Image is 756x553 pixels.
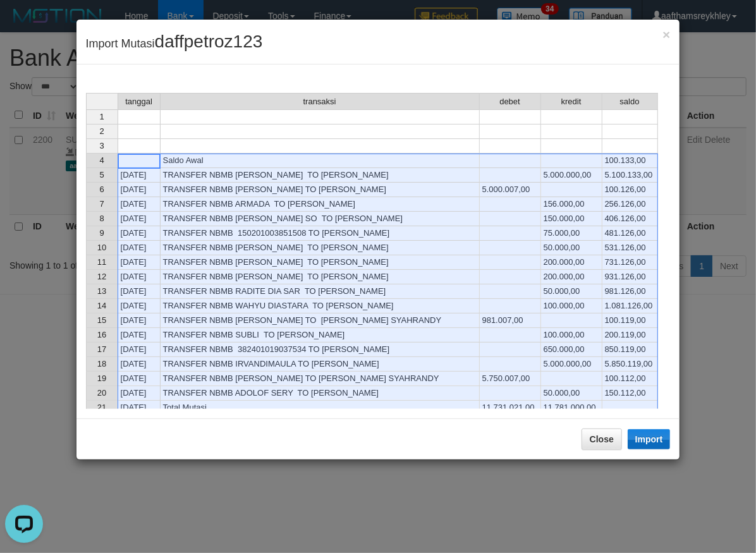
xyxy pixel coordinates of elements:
[118,168,161,183] td: [DATE]
[161,168,480,183] td: TRANSFER NBMB [PERSON_NAME] TO [PERSON_NAME]
[602,154,658,168] td: 100.133,00
[99,141,104,150] span: 3
[118,328,161,343] td: [DATE]
[541,255,602,270] td: 200.000,00
[602,328,658,343] td: 200.119,00
[303,97,336,106] span: transaksi
[99,199,104,209] span: 7
[628,429,671,449] button: Import
[97,374,106,383] span: 19
[620,97,640,106] span: saldo
[480,401,541,415] td: 11.731.021,00
[602,343,658,357] td: 850.119,00
[99,112,104,121] span: 1
[118,197,161,212] td: [DATE]
[161,401,480,415] td: Total Mutasi
[97,301,106,310] span: 14
[161,372,480,386] td: TRANSFER NBMB [PERSON_NAME] TO [PERSON_NAME] SYAHRANDY
[602,183,658,197] td: 100.126,00
[602,255,658,270] td: 731.126,00
[541,168,602,183] td: 5.000.000,00
[602,284,658,299] td: 981.126,00
[125,97,152,106] span: tanggal
[118,212,161,226] td: [DATE]
[499,97,520,106] span: debet
[99,155,104,165] span: 4
[161,241,480,255] td: TRANSFER NBMB [PERSON_NAME] TO [PERSON_NAME]
[97,272,106,281] span: 12
[99,228,104,238] span: 9
[161,343,480,357] td: TRANSFER NBMB 382401019037534 TO [PERSON_NAME]
[97,388,106,398] span: 20
[480,372,541,386] td: 5.750.007,00
[161,255,480,270] td: TRANSFER NBMB [PERSON_NAME] TO [PERSON_NAME]
[582,428,622,450] button: Close
[118,183,161,197] td: [DATE]
[602,197,658,212] td: 256.126,00
[118,226,161,241] td: [DATE]
[541,386,602,401] td: 50.000,00
[161,357,480,372] td: TRANSFER NBMB IRVANDIMAULA TO [PERSON_NAME]
[118,270,161,284] td: [DATE]
[97,330,106,339] span: 16
[118,241,161,255] td: [DATE]
[161,212,480,226] td: TRANSFER NBMB [PERSON_NAME] SO TO [PERSON_NAME]
[97,243,106,252] span: 10
[5,5,43,43] button: Open LiveChat chat widget
[541,299,602,313] td: 100.000,00
[561,97,582,106] span: kredit
[541,197,602,212] td: 156.000,00
[602,168,658,183] td: 5.100.133,00
[541,357,602,372] td: 5.000.000,00
[97,286,106,296] span: 13
[602,372,658,386] td: 100.112,00
[118,357,161,372] td: [DATE]
[161,313,480,328] td: TRANSFER NBMB [PERSON_NAME] TO [PERSON_NAME] SYAHRANDY
[602,226,658,241] td: 481.126,00
[99,185,104,194] span: 6
[161,284,480,299] td: TRANSFER NBMB RADITE DIA SAR TO [PERSON_NAME]
[602,270,658,284] td: 931.126,00
[99,126,104,136] span: 2
[541,343,602,357] td: 650.000,00
[155,32,263,51] span: daffpetroz123
[118,343,161,357] td: [DATE]
[161,226,480,241] td: TRANSFER NBMB 150201003851508 TO [PERSON_NAME]
[86,37,263,50] span: Import Mutasi
[541,270,602,284] td: 200.000,00
[118,255,161,270] td: [DATE]
[118,284,161,299] td: [DATE]
[97,403,106,412] span: 21
[541,241,602,255] td: 50.000,00
[161,386,480,401] td: TRANSFER NBMB ADOLOF SERY TO [PERSON_NAME]
[161,183,480,197] td: TRANSFER NBMB [PERSON_NAME] TO [PERSON_NAME]
[118,386,161,401] td: [DATE]
[97,344,106,354] span: 17
[541,212,602,226] td: 150.000,00
[541,284,602,299] td: 50.000,00
[97,359,106,368] span: 18
[602,313,658,328] td: 100.119,00
[118,313,161,328] td: [DATE]
[97,315,106,325] span: 15
[161,328,480,343] td: TRANSFER NBMB SUBLI TO [PERSON_NAME]
[662,28,670,41] button: Close
[602,357,658,372] td: 5.850.119,00
[602,241,658,255] td: 531.126,00
[602,386,658,401] td: 150.112,00
[86,93,118,109] th: Select whole grid
[161,197,480,212] td: TRANSFER NBMB ARMADA TO [PERSON_NAME]
[99,170,104,179] span: 5
[541,328,602,343] td: 100.000,00
[602,299,658,313] td: 1.081.126,00
[97,257,106,267] span: 11
[161,270,480,284] td: TRANSFER NBMB [PERSON_NAME] TO [PERSON_NAME]
[118,401,161,415] td: [DATE]
[541,226,602,241] td: 75.000,00
[118,372,161,386] td: [DATE]
[99,214,104,223] span: 8
[161,299,480,313] td: TRANSFER NBMB WAHYU DIASTARA TO [PERSON_NAME]
[662,27,670,42] span: ×
[161,154,480,168] td: Saldo Awal
[118,299,161,313] td: [DATE]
